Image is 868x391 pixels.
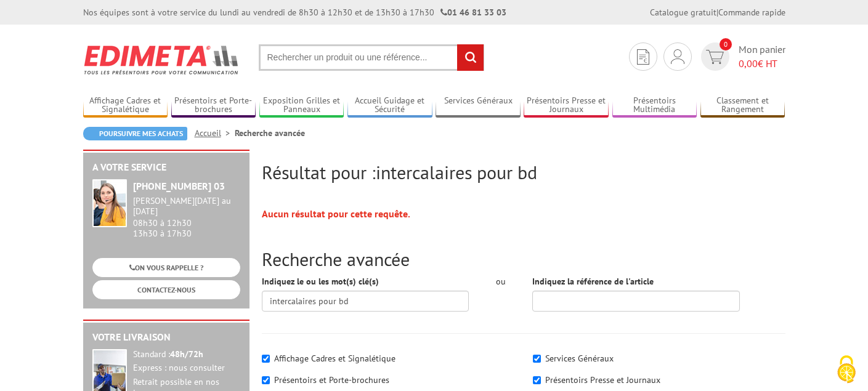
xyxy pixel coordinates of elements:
[545,353,614,364] label: Services Généraux
[133,180,225,192] strong: [PHONE_NUMBER] 03
[235,127,305,139] li: Recherche avancée
[457,44,484,71] input: rechercher
[274,374,389,385] label: Présentoirs et Porte-brochures
[259,44,484,71] input: Rechercher un produit ou une référence...
[262,208,410,220] strong: Aucun résultat pour cette requête.
[195,127,235,139] a: Accueil
[83,6,506,18] div: Nos équipes sont à votre service du lundi au vendredi de 8h30 à 12h30 et de 13h30 à 17h30
[92,280,240,299] a: CONTACTEZ-NOUS
[532,275,654,288] label: Indiquez la référence de l'article
[739,42,785,71] span: Mon panier
[831,354,862,385] img: Cookies (fenêtre modale)
[671,49,684,64] img: devis rapide
[612,95,697,116] a: Présentoirs Multimédia
[545,374,660,385] label: Présentoirs Presse et Journaux
[274,353,395,364] label: Affichage Cadres et Signalétique
[533,376,541,384] input: Présentoirs Presse et Journaux
[739,57,758,70] span: 0,00
[347,95,432,116] a: Accueil Guidage et Sécurité
[440,7,506,18] strong: 01 46 81 33 03
[533,355,541,363] input: Services Généraux
[259,95,344,116] a: Exposition Grilles et Panneaux
[739,57,785,71] span: € HT
[637,49,649,65] img: devis rapide
[487,275,514,288] div: ou
[92,258,240,277] a: ON VOUS RAPPELLE ?
[650,6,785,18] div: |
[133,196,240,238] div: 08h30 à 12h30 13h30 à 17h30
[720,38,732,50] span: 0
[262,162,785,182] h2: Résultat pour :
[133,196,240,217] div: [PERSON_NAME][DATE] au [DATE]
[706,50,724,64] img: devis rapide
[92,162,240,173] h2: A votre service
[524,95,609,116] a: Présentoirs Presse et Journaux
[698,42,785,71] a: devis rapide 0 Mon panier 0,00€ HT
[262,249,785,269] h2: Recherche avancée
[650,7,716,18] a: Catalogue gratuit
[436,95,521,116] a: Services Généraux
[171,95,256,116] a: Présentoirs et Porte-brochures
[83,37,240,83] img: Edimeta
[92,179,127,227] img: widget-service.jpg
[825,349,868,391] button: Cookies (fenêtre modale)
[83,95,168,116] a: Affichage Cadres et Signalétique
[83,127,187,140] a: Poursuivre mes achats
[262,275,379,288] label: Indiquez le ou les mot(s) clé(s)
[700,95,785,116] a: Classement et Rangement
[718,7,785,18] a: Commande rapide
[376,160,537,184] span: intercalaires pour bd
